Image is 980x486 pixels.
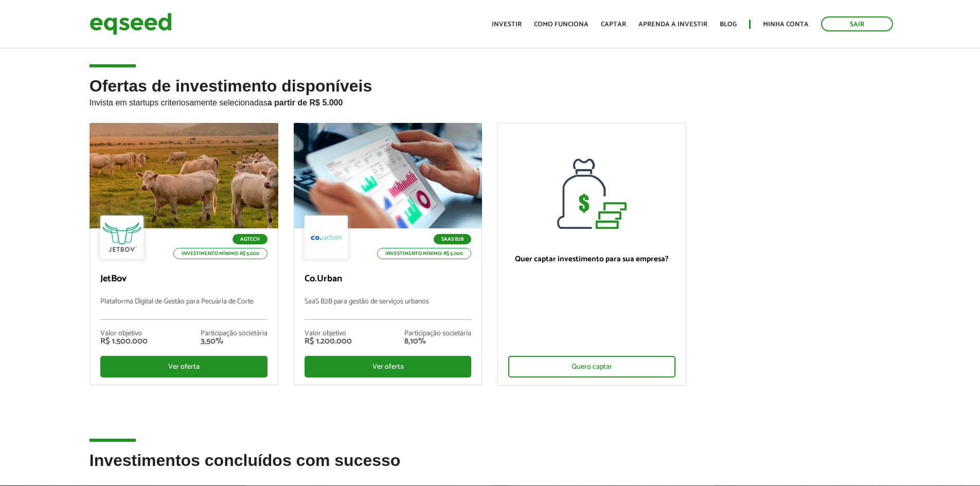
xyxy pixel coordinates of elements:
[497,123,686,386] a: Quer captar investimento para sua empresa? Quero captar
[90,123,278,385] a: Agtech Investimento mínimo: R$ 5.000 JetBov Plataforma Digital de Gestão para Pecuária de Corte V...
[100,356,268,377] div: Ver oferta
[763,21,809,28] a: Minha conta
[268,98,343,107] strong: a partir de R$ 5.000
[508,356,675,377] div: Quero captar
[201,337,268,346] div: 3,50%
[305,356,472,377] div: Ver oferta
[201,330,268,337] div: Participação societária
[173,248,268,259] p: Investimento mínimo: R$ 5.000
[90,10,172,38] img: EqSeed
[434,234,471,244] p: SaaS B2B
[404,337,471,346] div: 8,10%
[377,248,471,259] p: Investimento mínimo: R$ 5.000
[100,337,148,346] div: R$ 1.500.000
[492,21,522,28] a: Investir
[404,330,471,337] div: Participação societária
[305,337,352,346] div: R$ 1.200.000
[100,298,268,320] p: Plataforma Digital de Gestão para Pecuária de Corte
[508,255,675,264] p: Quer captar investimento para sua empresa?
[294,123,483,385] a: SaaS B2B Investimento mínimo: R$ 5.000 Co.Urban SaaS B2B para gestão de serviços urbanos Valor ob...
[90,77,891,123] h2: Ofertas de investimento disponíveis
[100,330,148,337] div: Valor objetivo
[305,274,472,285] p: Co.Urban
[601,21,626,28] a: Captar
[534,21,589,28] a: Como funciona
[100,274,268,285] p: JetBov
[305,330,352,337] div: Valor objetivo
[233,234,268,244] p: Agtech
[90,452,891,485] h2: Investimentos concluídos com sucesso
[821,16,893,31] a: Sair
[305,298,472,320] p: SaaS B2B para gestão de serviços urbanos
[90,95,891,107] p: Invista em startups criteriosamente selecionadas
[638,21,707,28] a: Aprenda a investir
[720,21,737,28] a: Blog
